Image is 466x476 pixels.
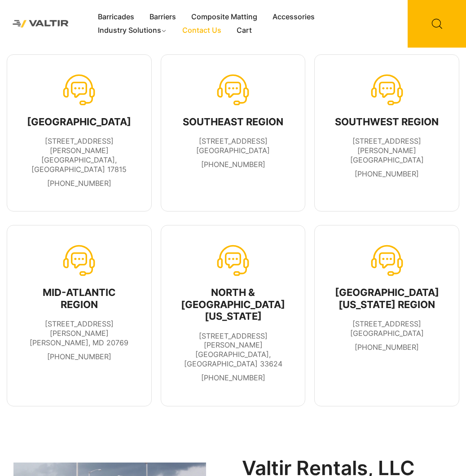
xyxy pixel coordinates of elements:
[26,116,132,128] div: [GEOGRAPHIC_DATA]
[334,286,440,310] div: [GEOGRAPHIC_DATA][US_STATE] REGION
[334,116,440,128] div: SOUTHWEST REGION
[201,373,265,382] a: [PHONE_NUMBER]
[47,179,111,188] a: [PHONE_NUMBER]
[350,137,424,164] span: [STREET_ADDRESS][PERSON_NAME] [GEOGRAPHIC_DATA]
[90,10,142,24] a: Barricades
[47,352,111,361] a: [PHONE_NUMBER]
[180,286,286,322] div: NORTH & [GEOGRAPHIC_DATA][US_STATE]
[30,319,128,347] span: [STREET_ADDRESS][PERSON_NAME] [PERSON_NAME], MD 20769
[355,343,419,352] a: [PHONE_NUMBER]
[350,319,424,338] span: [STREET_ADDRESS] [GEOGRAPHIC_DATA]
[7,14,75,34] img: Valtir Rentals
[184,331,282,368] span: [STREET_ADDRESS][PERSON_NAME] [GEOGRAPHIC_DATA], [GEOGRAPHIC_DATA] 33624
[184,10,265,24] a: Composite Matting
[90,24,175,37] a: Industry Solutions
[265,10,322,24] a: Accessories
[26,286,132,310] div: MID-ATLANTIC REGION
[142,10,184,24] a: Barriers
[196,137,270,155] span: [STREET_ADDRESS] [GEOGRAPHIC_DATA]
[201,160,265,169] a: [PHONE_NUMBER]
[31,137,127,173] span: [STREET_ADDRESS][PERSON_NAME] [GEOGRAPHIC_DATA], [GEOGRAPHIC_DATA] 17815
[183,116,283,128] div: SOUTHEAST REGION
[229,24,259,37] a: Cart
[175,24,229,37] a: Contact Us
[355,169,419,178] a: [PHONE_NUMBER]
